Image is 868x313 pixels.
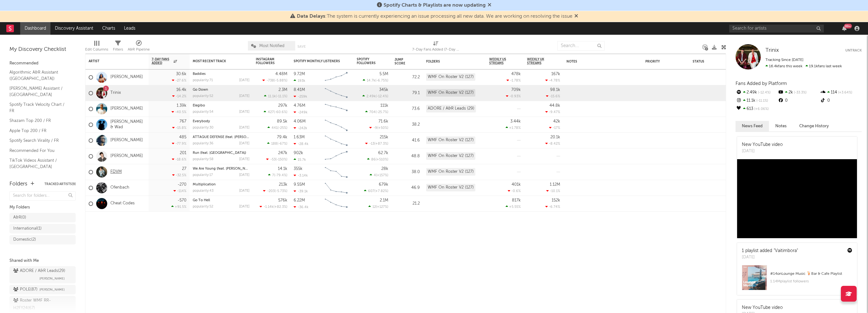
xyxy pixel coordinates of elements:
[268,173,287,177] div: ( )
[742,148,783,154] div: [DATE]
[550,135,560,139] div: 20.1k
[793,91,806,94] span: -33.3 %
[508,189,521,193] div: -0.6 %
[193,205,213,208] div: popularity: 52
[426,136,475,144] div: WMF On Roster V2 (127)
[239,189,249,193] div: [DATE]
[179,135,186,139] div: 485
[322,117,350,133] svg: Chart title
[379,88,388,92] div: 345k
[395,200,420,208] div: 21.2
[9,85,69,98] a: [PERSON_NAME] Assistant / [GEOGRAPHIC_DATA]
[322,85,350,101] svg: Chart title
[193,167,254,171] a: We Are Young (feat. [PERSON_NAME])
[736,81,787,86] span: Fans Added by Platform
[395,168,420,176] div: 38.0
[512,183,521,187] div: 401k
[294,59,341,63] div: Spotify Monthly Listeners
[239,173,249,177] div: [DATE]
[294,183,305,187] div: 9.55M
[268,95,276,98] span: 11.1k
[193,59,240,63] div: Most Recent Track
[837,91,852,94] span: +3.64 %
[20,22,50,35] a: Dashboard
[381,167,388,171] div: 28k
[506,126,521,130] div: +1.78 %
[372,205,376,209] span: 12
[742,141,783,148] div: New YouTube video
[322,196,350,212] svg: Chart title
[239,79,249,82] div: [DATE]
[239,205,249,208] div: [DATE]
[426,152,475,160] div: WMF On Roster V2 (127)
[110,169,122,175] a: FDVM
[506,205,521,209] div: +5.55 %
[176,72,186,76] div: 30.6k
[239,126,249,129] div: [DATE]
[395,121,420,129] div: 38.2
[506,94,521,98] div: -0.93 %
[276,190,286,193] span: -5.73 %
[367,79,375,82] span: 14.7k
[294,88,305,92] div: 8.41M
[297,14,325,19] span: Data Delays
[182,167,186,171] div: 27
[193,104,249,107] div: Elegibo
[645,60,671,63] div: Priority
[557,41,605,51] input: Search...
[426,184,475,191] div: WMF On Roster V2 (127)
[378,151,388,155] div: 62.7k
[294,135,305,139] div: 1.63M
[85,46,108,53] div: Edit Columns
[511,88,521,92] div: 709k
[193,88,208,92] a: Go Down
[770,278,852,285] div: 1.14M playlist followers
[128,46,150,53] div: A&R Pipeline
[193,135,275,139] a: ATTAQUE DEFENSE (feat. [PERSON_NAME] & Malo)
[378,126,387,130] span: +50 %
[489,57,511,65] span: Weekly US Streams
[279,88,287,92] div: 2.3M
[267,126,287,130] div: ( )
[172,157,186,161] div: -18.6 %
[98,22,120,35] a: Charts
[172,141,186,146] div: -77.9 %
[193,120,210,123] a: Everybody
[742,248,798,254] div: 1 playlist added
[765,48,779,53] span: Trinix
[757,91,771,94] span: -12.4 %
[363,78,388,82] div: ( )
[377,205,387,209] span: +127 %
[793,121,835,131] button: Change History
[375,142,387,146] span: +87.3 %
[193,104,205,107] a: Elegibo
[110,201,135,206] a: Cheat Codes
[294,104,305,108] div: 4.76M
[263,189,287,193] div: ( )
[552,198,560,202] div: 152k
[13,236,36,244] div: Domestic ( 2 )
[193,126,214,129] div: popularity: 30
[380,135,388,139] div: 215k
[256,57,278,65] div: Instagram Followers
[193,199,210,202] a: Go To Hell
[193,189,214,193] div: popularity: 43
[426,168,475,176] div: WMF On Roster V2 (127)
[549,104,560,108] div: 44.8k
[294,189,308,193] div: -39.1k
[729,25,824,33] input: Search for artists
[755,99,768,103] span: -11.1 %
[262,78,287,82] div: ( )
[765,64,842,68] span: 19.1k fans last week
[294,151,303,155] div: 902k
[9,127,69,134] a: Apple Top 200 / FR
[322,101,350,117] svg: Chart title
[546,189,560,193] div: -10.1 %
[128,38,150,56] div: A&R Pipeline
[193,135,249,139] div: ATTAQUE DEFENSE (feat. Sarah Coponat & Malo)
[193,167,249,171] div: We Are Young (feat. Anna Graceman)
[13,297,70,312] div: Roster WMF RR-H2FY24 ( 67 )
[264,94,287,98] div: ( )
[9,257,76,265] div: Shared with Me
[294,94,307,99] div: -259k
